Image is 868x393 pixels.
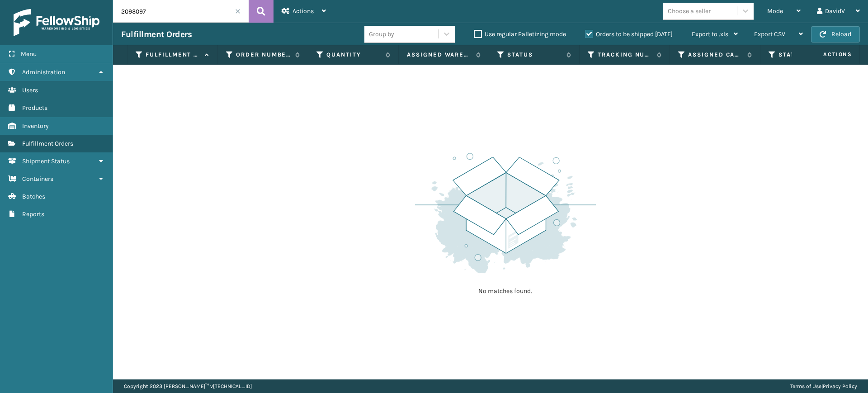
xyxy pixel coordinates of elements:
[790,383,821,389] a: Terms of Use
[754,30,785,38] span: Export CSV
[507,51,562,59] label: Status
[121,29,192,40] h3: Fulfillment Orders
[22,122,49,130] span: Inventory
[668,6,711,16] div: Choose a seller
[823,383,857,389] a: Privacy Policy
[778,51,833,59] label: State
[407,51,472,59] label: Assigned Warehouse
[22,86,38,94] span: Users
[292,7,314,15] span: Actions
[585,30,673,38] label: Orders to be shipped [DATE]
[369,29,394,39] div: Group by
[22,193,45,200] span: Batches
[22,175,53,183] span: Containers
[22,157,70,165] span: Shipment Status
[146,51,200,59] label: Fulfillment Order Id
[474,30,566,38] label: Use regular Palletizing mode
[767,7,783,15] span: Mode
[21,50,37,58] span: Menu
[790,379,857,393] div: |
[14,9,99,36] img: logo
[795,47,858,62] span: Actions
[124,379,252,393] p: Copyright 2023 [PERSON_NAME]™ v [TECHNICAL_ID]
[22,104,47,112] span: Products
[811,26,860,43] button: Reload
[22,140,73,147] span: Fulfillment Orders
[22,68,65,76] span: Administration
[236,51,291,59] label: Order Number
[692,30,728,38] span: Export to .xls
[688,51,743,59] label: Assigned Carrier Service
[598,51,652,59] label: Tracking Number
[326,51,381,59] label: Quantity
[22,210,44,218] span: Reports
